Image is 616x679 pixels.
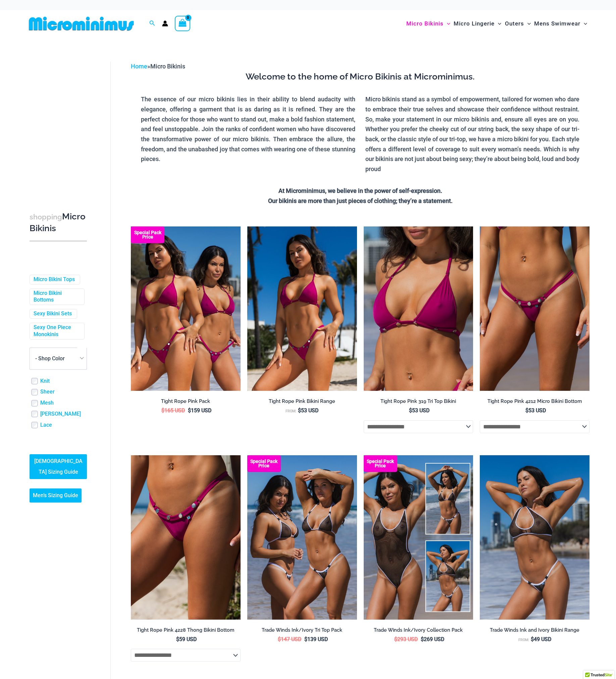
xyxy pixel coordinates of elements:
[580,15,587,32] span: Menu Toggle
[34,310,72,317] a: Sexy Bikini Sets
[409,407,412,414] span: $
[480,398,589,405] h2: Tight Rope Pink 4212 Micro Bikini Bottom
[30,348,87,370] span: - Shop Color
[150,63,185,70] span: Micro Bikinis
[365,94,580,174] p: Micro bikinis stand as a symbol of empowerment, tailored for women who dare to embrace their true...
[454,15,495,32] span: Micro Lingerie
[452,13,503,34] a: Micro LingerieMenu ToggleMenu Toggle
[278,636,301,642] bdi: 147 USD
[247,226,357,391] a: Tight Rope Pink 319 Top 4228 Thong 05Tight Rope Pink 319 Top 4228 Thong 06Tight Rope Pink 319 Top...
[131,63,147,70] a: Home
[298,407,301,414] span: $
[524,15,531,32] span: Menu Toggle
[421,636,424,642] span: $
[534,15,580,32] span: Mens Swimwear
[404,12,590,35] nav: Site Navigation
[131,455,241,620] img: Tight Rope Pink 4228 Thong 01
[480,226,589,391] img: Tight Rope Pink 319 4212 Micro 01
[131,63,185,70] span: »
[40,378,50,385] a: Knit
[531,636,534,642] span: $
[495,15,501,32] span: Menu Toggle
[409,407,429,414] bdi: 53 USD
[247,627,357,636] a: Trade Winds Ink/Ivory Tri Top Pack
[298,407,318,414] bdi: 53 USD
[131,226,241,391] img: Collection Pack F
[40,411,81,418] a: [PERSON_NAME]
[278,636,281,642] span: $
[364,455,473,620] a: Collection Pack Collection Pack b (1)Collection Pack b (1)
[131,398,241,407] a: Tight Rope Pink Pack
[40,400,54,407] a: Mesh
[161,407,164,414] span: $
[247,627,357,633] h2: Trade Winds Ink/Ivory Tri Top Pack
[176,636,197,642] bdi: 59 USD
[131,226,241,391] a: Collection Pack F Collection Pack B (3)Collection Pack B (3)
[503,13,532,34] a: OutersMenu ToggleMenu Toggle
[480,627,589,636] a: Trade Winds Ink and Ivory Bikini Range
[364,459,397,468] b: Special Pack Price
[364,627,473,636] a: Trade Winds Ink/Ivory Collection Pack
[364,226,473,391] a: Tight Rope Pink 319 Top 01Tight Rope Pink 319 Top 4228 Thong 06Tight Rope Pink 319 Top 4228 Thong 06
[161,407,185,414] bdi: 165 USD
[480,455,589,620] a: Tradewinds Ink and Ivory 384 Halter 453 Micro 02Tradewinds Ink and Ivory 384 Halter 453 Micro 01T...
[364,455,473,620] img: Collection Pack
[286,409,296,413] span: From:
[35,355,65,362] span: - Shop Color
[480,398,589,407] a: Tight Rope Pink 4212 Micro Bikini Bottom
[364,398,473,405] h2: Tight Rope Pink 319 Tri Top Bikini
[30,348,87,369] span: - Shop Color
[505,15,524,32] span: Outers
[131,455,241,620] a: Tight Rope Pink 4228 Thong 01Tight Rope Pink 4228 Thong 02Tight Rope Pink 4228 Thong 02
[30,211,87,234] h3: Micro Bikinis
[30,488,82,503] a: Men’s Sizing Guide
[247,459,281,468] b: Special Pack Price
[131,230,164,239] b: Special Pack Price
[40,388,55,396] a: Sheer
[188,407,211,414] bdi: 159 USD
[26,16,137,31] img: MM SHOP LOGO FLAT
[131,627,241,636] a: Tight Rope Pink 4228 Thong Bikini Bottom
[532,13,589,34] a: Mens SwimwearMenu ToggleMenu Toggle
[394,636,397,642] span: $
[247,398,357,407] a: Tight Rope Pink Bikini Range
[162,20,168,27] a: Account icon link
[30,213,62,221] span: shopping
[136,71,584,83] h3: Welcome to the home of Micro Bikinis at Microminimus.
[247,455,357,620] img: Top Bum Pack
[278,187,442,194] strong: At Microminimus, we believe in the power of self-expression.
[364,627,473,633] h2: Trade Winds Ink/Ivory Collection Pack
[131,627,241,633] h2: Tight Rope Pink 4228 Thong Bikini Bottom
[364,398,473,407] a: Tight Rope Pink 319 Tri Top Bikini
[30,454,87,479] a: [DEMOGRAPHIC_DATA] Sizing Guide
[141,94,355,164] p: The essence of our micro bikinis lies in their ability to blend audacity with elegance, offering ...
[40,422,52,429] a: Lace
[247,226,357,391] img: Tight Rope Pink 319 Top 4228 Thong 05
[525,407,528,414] span: $
[525,407,546,414] bdi: 53 USD
[444,15,450,32] span: Menu Toggle
[304,636,328,642] bdi: 139 USD
[406,15,444,32] span: Micro Bikinis
[34,276,75,283] a: Micro Bikini Tops
[176,636,179,642] span: $
[34,290,79,304] a: Micro Bikini Bottoms
[149,19,155,28] a: Search icon link
[480,226,589,391] a: Tight Rope Pink 319 4212 Micro 01Tight Rope Pink 319 4212 Micro 02Tight Rope Pink 319 4212 Micro 02
[247,455,357,620] a: Top Bum Pack Top Bum Pack bTop Bum Pack b
[131,398,241,405] h2: Tight Rope Pink Pack
[518,638,529,642] span: From:
[30,56,90,190] iframe: TrustedSite Certified
[480,627,589,633] h2: Trade Winds Ink and Ivory Bikini Range
[364,226,473,391] img: Tight Rope Pink 319 Top 01
[304,636,307,642] span: $
[268,197,453,204] strong: Our bikinis are more than just pieces of clothing; they’re a statement.
[34,324,79,338] a: Sexy One Piece Monokinis
[531,636,551,642] bdi: 49 USD
[175,16,190,31] a: View Shopping Cart, empty
[405,13,452,34] a: Micro BikinisMenu ToggleMenu Toggle
[394,636,418,642] bdi: 293 USD
[480,455,589,620] img: Tradewinds Ink and Ivory 384 Halter 453 Micro 02
[188,407,191,414] span: $
[247,398,357,405] h2: Tight Rope Pink Bikini Range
